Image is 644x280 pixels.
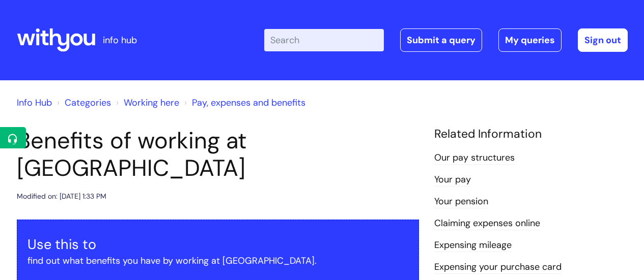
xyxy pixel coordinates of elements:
a: Our pay structures [434,151,515,165]
a: Pay, expenses and benefits [192,97,305,109]
a: Claiming expenses online [434,217,540,230]
li: Pay, expenses and benefits [182,95,305,111]
a: Submit a query [400,28,482,52]
h3: Use this to [27,236,408,253]
a: Categories [65,97,111,109]
h1: Benefits of working at [GEOGRAPHIC_DATA] [17,127,419,182]
a: Working here [124,97,179,109]
div: | - [264,28,628,52]
div: Modified on: [DATE] 1:33 PM [17,190,106,203]
p: find out what benefits you have by working at [GEOGRAPHIC_DATA]. [27,253,408,269]
a: Sign out [578,28,628,52]
li: Working here [114,95,179,111]
a: Your pension [434,195,488,208]
h4: Related Information [434,127,628,141]
a: Your pay [434,173,471,186]
input: Search [264,29,384,51]
a: Expensing your purchase card [434,261,562,274]
a: Info Hub [17,97,52,109]
p: info hub [103,32,137,48]
a: My queries [498,28,562,52]
a: Expensing mileage [434,239,512,252]
li: Solution home [54,95,111,111]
